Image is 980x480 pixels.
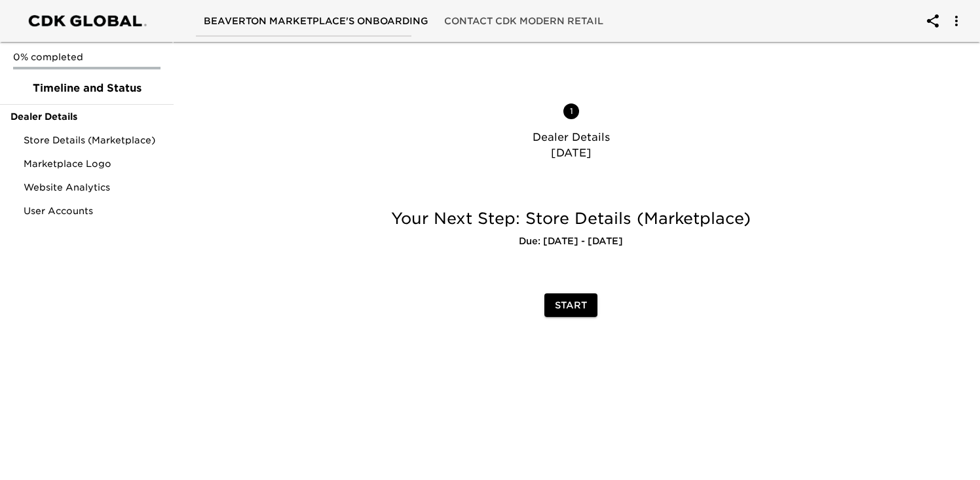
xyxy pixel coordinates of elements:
p: Dealer Details [335,130,808,145]
h5: Your Next Step: Store Details (Marketplace) [314,208,829,229]
span: Marketplace Logo [24,157,163,170]
span: Website Analytics [24,181,163,194]
p: 0% completed [13,50,160,64]
button: account of current user [941,5,972,37]
p: [DATE] [335,145,808,161]
span: Start [555,297,587,314]
span: Store Details (Marketplace) [24,134,163,147]
span: Dealer Details [10,110,163,123]
text: 1 [569,106,573,116]
button: Start [544,293,597,318]
span: Contact CDK Modern Retail [444,13,603,29]
button: account of current user [917,5,949,37]
span: Beaverton Marketplace's Onboarding [204,13,428,29]
span: Timeline and Status [10,81,163,96]
span: User Accounts [24,204,163,217]
h6: Due: [DATE] - [DATE] [314,234,829,249]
